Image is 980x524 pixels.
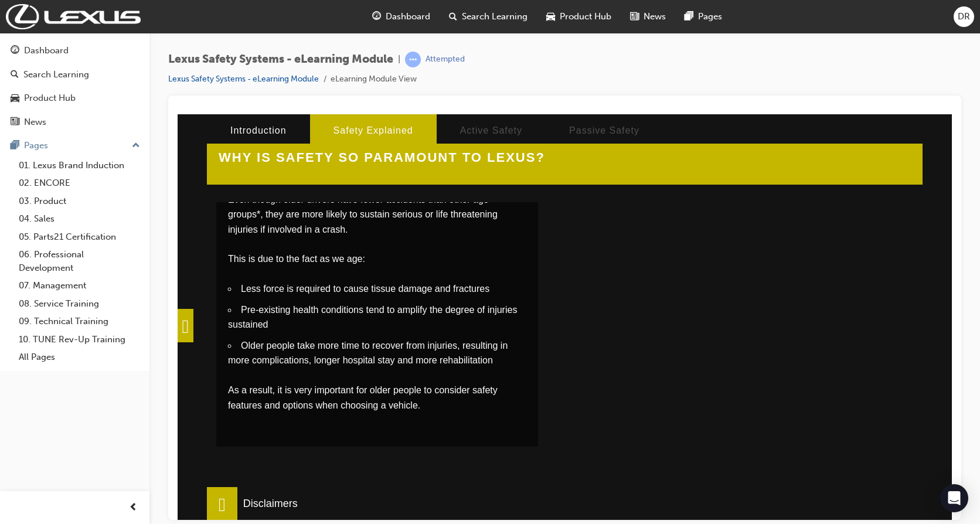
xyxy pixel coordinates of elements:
p: As a result, it is very important for older people to consider safety features and options when c... [50,268,340,298]
div: News [24,115,46,129]
span: car-icon [546,9,555,24]
span: news-icon [11,117,19,128]
div: Pages [24,139,48,152]
div: Dashboard [24,44,69,57]
div: Product Hub [24,91,76,105]
li: Pre-existing health conditions tend to amplify the degree of injuries sustained [50,188,340,218]
span: Product Hub [560,10,611,23]
a: search-iconSearch Learning [440,5,537,29]
h2: WHY IS SAFETY SO PARAMOUNT TO LEXUS? [29,29,625,57]
button: DashboardSearch LearningProduct HubNews [5,38,145,135]
a: 03. Product [14,192,145,210]
span: Pages [698,10,722,23]
a: 05. Parts21 Certification [14,228,145,246]
a: News [5,111,145,133]
a: 10. TUNE Rev-Up Training [14,331,145,349]
span: | [398,53,400,66]
li: Older people take more time to recover from injuries, resulting in more complications, longer hos... [50,224,340,254]
span: search-icon [11,70,19,80]
a: car-iconProduct Hub [537,5,621,29]
span: Dashboard [386,10,430,23]
span: news-icon [630,9,639,24]
a: pages-iconPages [675,5,731,29]
span: DR [958,10,970,23]
img: Trak [6,4,141,29]
a: Dashboard [5,40,145,62]
span: guage-icon [11,46,19,56]
li: Less force is required to cause tissue damage and fractures [50,167,340,182]
div: Disclaimers [60,381,126,398]
a: 02. ENCORE [14,174,145,192]
a: Product Hub [5,87,145,109]
a: 01. Lexus Brand Induction [14,156,145,175]
a: guage-iconDashboard [363,5,440,29]
a: news-iconNews [621,5,675,29]
a: 04. Sales [14,210,145,228]
span: guage-icon [372,9,381,24]
span: News [644,10,666,23]
span: Search Learning [462,10,528,23]
span: up-icon [132,138,140,154]
a: Lexus Safety Systems - eLearning Module [168,74,319,84]
button: Pages [5,135,145,156]
span: learningRecordVerb_ATTEMPT-icon [405,52,421,67]
span: prev-icon [129,501,138,515]
span: car-icon [11,93,19,104]
span: Lexus Safety Systems - eLearning Module [168,53,393,66]
a: 06. Professional Development [14,246,145,277]
p: Even though older drivers have fewer accidents than other age groups*, they are more likely to su... [50,78,340,123]
a: 07. Management [14,277,145,295]
div: Attempted [426,54,465,65]
div: Search Learning [23,68,89,81]
li: eLearning Module View [331,73,417,86]
div: Open Intercom Messenger [940,484,968,512]
a: Search Learning [5,64,145,86]
p: This is due to the fact as we age: [50,137,340,152]
a: 09. Technical Training [14,312,145,331]
a: 08. Service Training [14,295,145,313]
a: All Pages [14,348,145,366]
span: pages-icon [685,9,693,24]
span: pages-icon [11,141,19,151]
span: search-icon [449,9,457,24]
button: DR [954,6,974,27]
